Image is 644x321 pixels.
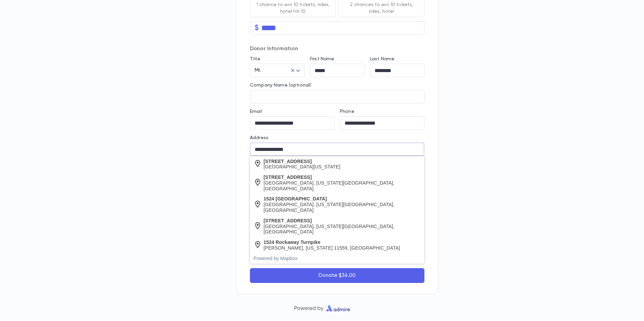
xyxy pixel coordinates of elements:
button: Donate $36.00 [250,268,424,283]
label: First Name [310,56,334,62]
div: [GEOGRAPHIC_DATA], [US_STATE][GEOGRAPHIC_DATA], [GEOGRAPHIC_DATA] [264,224,421,235]
div: Mr. [250,64,304,77]
p: 2 chances to win 10 tickets, rides, hotel [344,1,419,15]
span: Mr. [255,68,261,73]
div: 1524 Rockaway Turnpike [264,239,400,245]
div: [GEOGRAPHIC_DATA], [US_STATE][GEOGRAPHIC_DATA], [GEOGRAPHIC_DATA] [264,180,421,192]
a: Powered by Mapbox [254,256,297,261]
div: [PERSON_NAME], [US_STATE] 11559, [GEOGRAPHIC_DATA] [264,245,400,251]
div: [STREET_ADDRESS] [264,218,421,224]
p: 1 chance to win 10 tickets, rides, hotel for 10 [256,1,330,15]
label: Address [250,135,268,140]
label: Company Name (optional) [250,83,311,88]
label: Email [250,109,262,114]
p: $ [255,25,259,31]
div: 1524 [GEOGRAPHIC_DATA] [264,196,421,202]
label: Last Name [370,56,394,62]
label: Title [250,56,260,62]
label: Phone [340,109,354,114]
div: [GEOGRAPHIC_DATA][US_STATE] [264,164,341,170]
div: [STREET_ADDRESS] [264,174,421,180]
div: [GEOGRAPHIC_DATA], [US_STATE][GEOGRAPHIC_DATA], [GEOGRAPHIC_DATA] [264,202,421,213]
p: Donor Information [250,45,424,52]
div: [STREET_ADDRESS] [264,159,341,164]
